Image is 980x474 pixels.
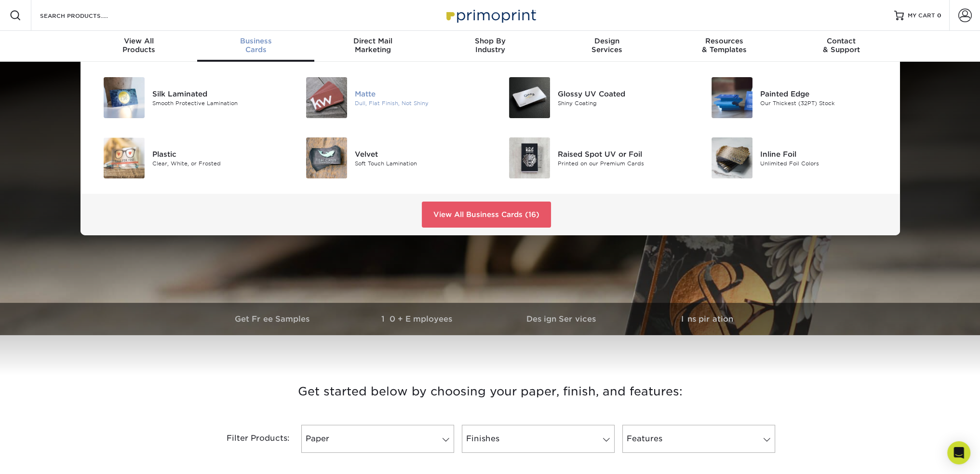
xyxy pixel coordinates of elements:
[760,159,888,167] div: Unlimited Foil Colors
[783,37,900,54] div: & Support
[104,77,145,118] img: Silk Laminated Business Cards
[355,149,483,159] div: Velvet
[760,149,888,159] div: Inline Foil
[497,134,686,182] a: Raised Spot UV or Foil Business Cards Raised Spot UV or Foil Printed on our Premium Cards
[314,37,431,45] span: Direct Mail
[712,137,752,178] img: Inline Foil Business Cards
[422,202,551,228] a: View All Business Cards (16)
[442,5,538,26] img: Primoprint
[558,159,685,167] div: Printed on our Premium Cards
[666,31,783,62] a: Resources& Templates
[462,425,615,453] a: Finishes
[152,159,280,167] div: Clear, White, or Frosted
[783,31,900,62] a: Contact& Support
[197,31,314,62] a: BusinessCards
[700,134,888,182] a: Inline Foil Business Cards Inline Foil Unlimited Foil Colors
[431,37,549,54] div: Industry
[197,37,314,45] span: Business
[152,99,280,107] div: Smooth Protective Lamination
[937,12,941,19] span: 0
[39,10,133,21] input: SEARCH PRODUCTS.....
[81,37,198,45] span: View All
[355,99,483,107] div: Dull, Flat Finish, Not Shiny
[558,99,685,107] div: Shiny Coating
[295,73,483,122] a: Matte Business Cards Matte Dull, Flat Finish, Not Shiny
[700,73,888,122] a: Painted Edge Business Cards Painted Edge Our Thickest (32PT) Stock
[301,425,454,453] a: Paper
[558,88,685,99] div: Glossy UV Coated
[908,12,935,20] span: MY CART
[208,370,772,413] h3: Get started below by choosing your paper, finish, and features:
[92,73,281,122] a: Silk Laminated Business Cards Silk Laminated Smooth Protective Lamination
[760,99,888,107] div: Our Thickest (32PT) Stock
[549,37,666,54] div: Services
[306,137,347,178] img: Velvet Business Cards
[497,73,686,122] a: Glossy UV Coated Business Cards Glossy UV Coated Shiny Coating
[509,77,550,118] img: Glossy UV Coated Business Cards
[201,425,297,453] div: Filter Products:
[431,31,549,62] a: Shop ByIndustry
[549,31,666,62] a: DesignServices
[622,425,775,453] a: Features
[81,31,198,62] a: View AllProducts
[509,137,550,178] img: Raised Spot UV or Foil Business Cards
[92,134,281,182] a: Plastic Business Cards Plastic Clear, White, or Frosted
[355,159,483,167] div: Soft Touch Lamination
[197,37,314,54] div: Cards
[152,149,280,159] div: Plastic
[783,37,900,45] span: Contact
[306,77,347,118] img: Matte Business Cards
[104,137,145,178] img: Plastic Business Cards
[355,88,483,99] div: Matte
[431,37,549,45] span: Shop By
[947,441,970,464] div: Open Intercom Messenger
[558,149,685,159] div: Raised Spot UV or Foil
[81,37,198,54] div: Products
[549,37,666,45] span: Design
[666,37,783,54] div: & Templates
[760,88,888,99] div: Painted Edge
[314,31,431,62] a: Direct MailMarketing
[314,37,431,54] div: Marketing
[295,134,483,182] a: Velvet Business Cards Velvet Soft Touch Lamination
[712,77,752,118] img: Painted Edge Business Cards
[666,37,783,45] span: Resources
[152,88,280,99] div: Silk Laminated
